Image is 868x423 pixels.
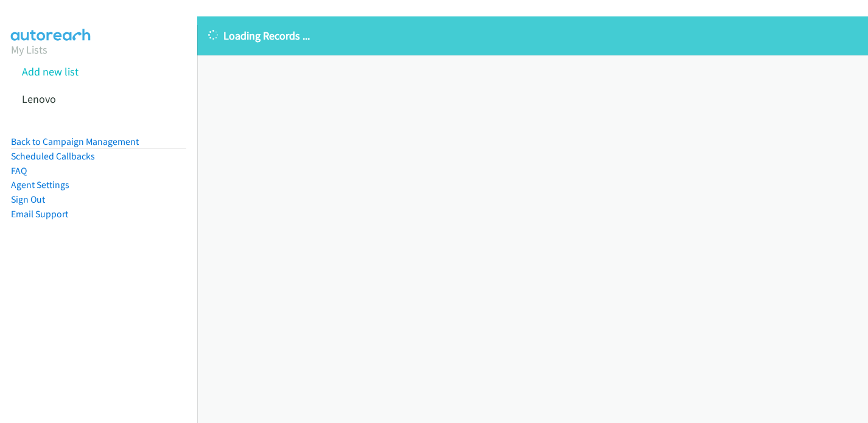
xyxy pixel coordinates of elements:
a: Scheduled Callbacks [11,150,95,162]
a: My Lists [11,43,47,57]
a: Lenovo [22,92,56,106]
a: Email Support [11,208,68,220]
a: FAQ [11,165,27,177]
a: Add new list [22,65,79,79]
a: Sign Out [11,194,45,205]
p: Loading Records ... [208,27,857,44]
a: Back to Campaign Management [11,136,139,147]
a: Agent Settings [11,179,69,191]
